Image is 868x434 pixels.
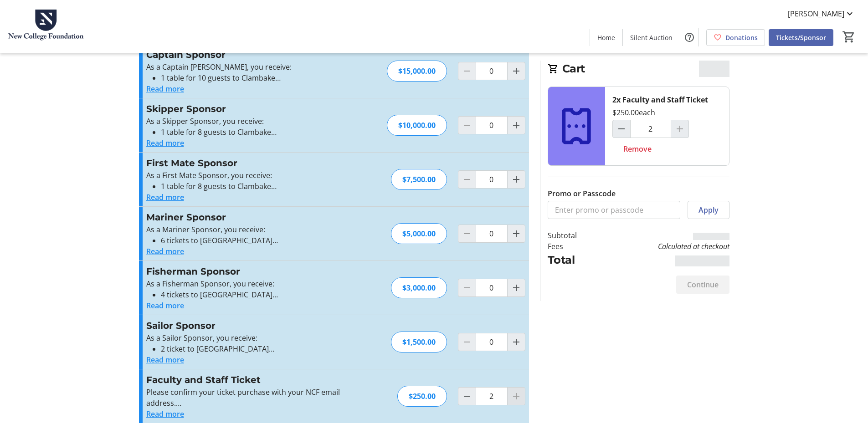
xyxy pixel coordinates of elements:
h3: Skipper Sponsor [146,102,345,116]
button: Decrement by one [458,388,476,405]
td: Total [548,252,601,268]
p: As a Sailor Sponsor, you receive: [146,332,345,343]
button: Increment by one [508,333,525,351]
button: Cart [841,29,857,45]
li: 4 tickets to [GEOGRAPHIC_DATA] [161,289,345,300]
li: 6 tickets to [GEOGRAPHIC_DATA] [161,235,345,246]
button: Increment by one [508,117,525,134]
button: Increment by one [508,171,525,188]
input: Mariner Sponsor Quantity [476,225,508,243]
li: 1 table for 8 guests to Clambake [161,181,345,192]
h2: Cart [548,61,729,79]
span: $0.00 [699,61,729,77]
a: Donations [706,29,765,46]
button: Read more [146,138,184,148]
div: $10,000.00 [387,115,447,136]
div: $250.00 [397,386,447,407]
button: Read more [146,408,184,419]
a: Home [590,29,622,46]
button: Read more [146,354,184,365]
p: As a First Mate Sponsor, you receive: [146,170,345,181]
h3: Fisherman Sponsor [146,265,345,278]
input: Fisherman Sponsor Quantity [476,279,508,297]
input: First Mate Sponsor Quantity [476,170,508,189]
span: [PERSON_NAME] [788,8,844,19]
input: Skipper Sponsor Quantity [476,116,508,134]
div: $7,500.00 [391,169,447,190]
div: $3,000.00 [391,277,447,298]
button: Increment by one [508,225,525,242]
p: As a Captain [PERSON_NAME], you receive: [146,61,345,72]
h3: Sailor Sponsor [146,319,345,332]
h3: Mariner Sponsor [146,210,345,224]
td: Fees [548,241,601,252]
li: 2 ticket to [GEOGRAPHIC_DATA] [161,343,345,354]
p: As a Fisherman Sponsor, you receive: [146,278,345,289]
button: [PERSON_NAME] [781,6,863,21]
h3: First Mate Sponsor [146,156,345,170]
span: Silent Auction [630,33,673,42]
button: Read more [146,192,184,203]
h3: Faculty and Staff Ticket [146,373,345,387]
li: 1 table for 8 guests to Clambake [161,127,345,138]
label: Promo or Passcode [548,188,616,199]
button: Remove [612,140,663,158]
input: Faculty and Staff Ticket Quantity [630,120,671,138]
div: $5,000.00 [391,223,447,244]
p: Please confirm your ticket purchase with your NCF email address. [146,387,345,408]
td: Subtotal [548,230,601,241]
button: Read more [146,246,184,257]
span: Home [597,33,615,42]
li: 1 table for 10 guests to Clambake [161,72,345,83]
span: Donations [725,33,758,42]
button: Apply [688,201,729,219]
img: New College Foundation's Logo [5,4,87,49]
button: Increment by one [508,62,525,80]
h3: Captain Sponsor [146,48,345,61]
input: Faculty and Staff Ticket Quantity [476,387,508,405]
div: $15,000.00 [387,61,447,82]
input: Sailor Sponsor Quantity [476,333,508,351]
a: Tickets/Sponsor [769,29,833,46]
td: Calculated at checkout [600,241,729,252]
input: Captain Sponsor Quantity [476,62,508,80]
div: $1,500.00 [391,332,447,352]
button: Decrement by one [613,120,630,138]
span: Apply [699,204,719,215]
div: 2x Faculty and Staff Ticket [612,94,708,105]
button: Increment by one [508,279,525,296]
a: Silent Auction [623,29,680,46]
p: As a Skipper Sponsor, you receive: [146,116,345,127]
button: Read more [146,83,184,94]
button: Read more [146,300,184,311]
span: Tickets/Sponsor [776,33,826,42]
button: Help [680,28,699,46]
input: Enter promo or passcode [548,201,680,219]
div: $250.00 each [612,107,655,118]
span: Remove [623,143,652,154]
p: As a Mariner Sponsor, you receive: [146,224,345,235]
